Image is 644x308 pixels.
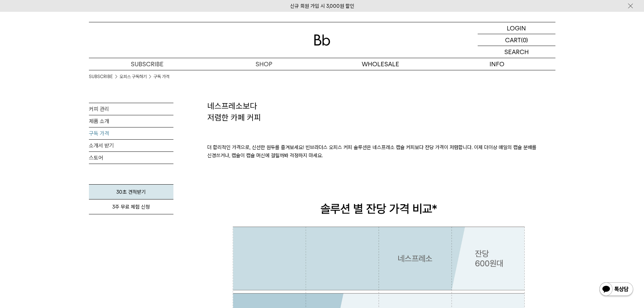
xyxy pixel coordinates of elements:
[507,22,526,34] p: LOGIN
[120,73,147,80] a: 오피스 구독하기
[89,115,173,127] a: 제품 소개
[89,140,173,151] a: 소개서 받기
[89,199,173,214] a: 3주 무료 체험 신청
[207,100,555,123] h2: 네스프레소보다 저렴한 카페 커피
[153,73,169,80] a: 구독 가격
[89,58,206,70] a: SUBSCRIBE
[322,58,439,70] p: WHOLESALE
[504,46,529,58] p: SEARCH
[478,34,555,46] a: CART (0)
[89,103,173,115] a: 커피 관리
[314,34,330,46] img: 로고
[439,58,555,70] p: INFO
[89,152,173,164] a: 스토어
[207,123,555,180] p: 더 합리적인 가격으로, 신선한 원두를 즐겨보세요! 빈브라더스 오피스 커피 솔루션은 네스프레소 캡슐 커피보다 잔당 가격이 저렴합니다. 이제 더이상 매일의 캡슐 분배를 신경쓰거나...
[478,22,555,34] a: LOGIN
[206,58,322,70] a: SHOP
[521,34,528,46] p: (0)
[89,73,113,80] a: SUBSCRIBE
[89,184,173,199] a: 30초 견적받기
[599,282,634,298] img: 카카오톡 채널 1:1 채팅 버튼
[505,34,521,46] p: CART
[290,3,354,9] a: 신규 회원 가입 시 3,000원 할인
[89,127,173,139] a: 구독 가격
